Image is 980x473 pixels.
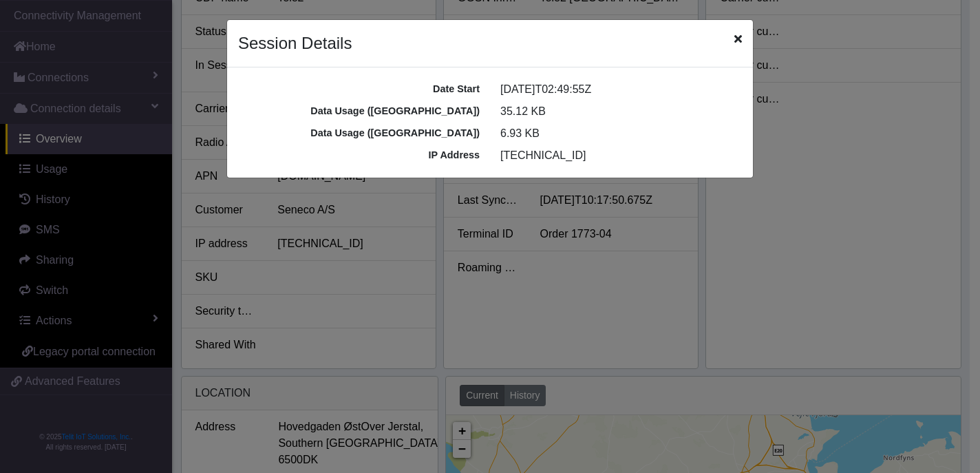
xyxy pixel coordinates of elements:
[490,147,752,164] div: [TECHNICAL_ID]
[228,126,490,141] div: Data Usage ([GEOGRAPHIC_DATA])
[490,125,752,142] div: 6.93 KB
[734,31,742,48] span: Close
[490,103,752,120] div: 35.12 KB
[228,148,490,163] div: IP Address
[228,82,490,97] div: Date Start
[228,104,490,119] div: Data Usage ([GEOGRAPHIC_DATA])
[490,81,752,98] div: [DATE]T02:49:55Z
[238,31,352,56] h4: Session Details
